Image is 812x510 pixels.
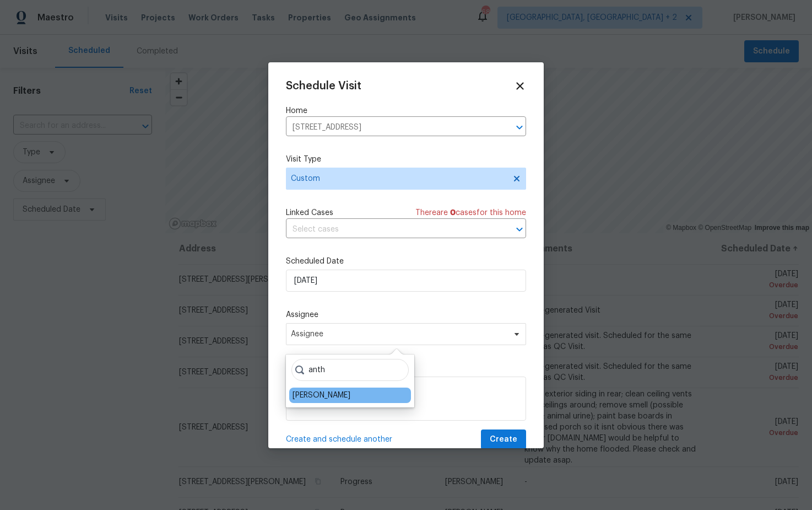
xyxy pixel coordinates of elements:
[286,207,333,218] span: Linked Cases
[512,120,527,135] button: Open
[450,209,456,217] span: 0
[293,390,350,401] div: [PERSON_NAME]
[286,154,526,165] label: Visit Type
[286,80,361,92] span: Schedule Visit
[286,119,495,136] input: Enter in an address
[286,434,392,445] span: Create and schedule another
[286,309,526,320] label: Assignee
[514,80,526,92] span: Close
[286,270,526,292] input: M/D/YYYY
[481,430,526,450] button: Create
[415,207,526,218] span: There are case s for this home
[286,221,495,238] input: Select cases
[291,330,507,339] span: Assignee
[286,105,526,116] label: Home
[512,222,527,237] button: Open
[490,433,517,447] span: Create
[291,173,505,184] span: Custom
[286,256,526,267] label: Scheduled Date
